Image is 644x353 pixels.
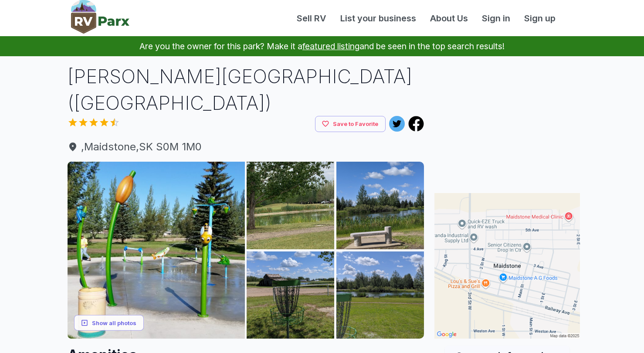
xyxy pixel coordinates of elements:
[475,12,517,25] a: Sign in
[423,12,475,25] a: About Us
[290,12,333,25] a: Sell RV
[74,315,144,331] button: Show all photos
[68,139,424,155] a: ,Maidstone,SK S0M 1M0
[434,193,580,339] img: Map for Delfrari Victoria Park (Maidstone City Park)
[336,251,424,339] img: AAcXr8ozKEVZSSx5Y52ZtljnezsBnzE0UpLSuyB9e-iDFUSPe4glV3bx12u8rSdtNXEeiDZgfZxOYkkIN3UzveqXYhoP1N0Dg...
[68,63,424,116] h1: [PERSON_NAME][GEOGRAPHIC_DATA] ([GEOGRAPHIC_DATA])
[333,12,423,25] a: List your business
[315,116,386,132] button: Save to Favorite
[247,251,334,339] img: AAcXr8q3xwXWXmG5U3bbMm-fWqcgVow6nEmIN5l1K3cKQTY1IL6EiMnBsEG8MzTfdaz4N8fwu7PWCtpLkgc1QSIb1r9ZLmf4X...
[68,139,424,155] span: , Maidstone , SK S0M 1M0
[10,36,634,56] p: Are you the owner for this park? Make it a and be seen in the top search results!
[247,162,334,249] img: AAcXr8o4Kk0ve2Y1wc6m3VNesR8e6AkWFvNe1J9Cat6IN6RZAlwhTz_JTDPfQun3D6mgj2Ik-RRM4o7i0We4axSohSH41puxB...
[302,41,359,51] a: featured listing
[336,162,424,249] img: AAcXr8rpHKO-5X-DB-wTPR2G-H3ueizQjSP0czMdJWYSMDou1zApLycWWH17RyQks1cEQ8Ylz_C-3l_iJKA5xAyKSWmDLLAhN...
[517,12,563,25] a: Sign up
[434,63,580,172] iframe: Advertisement
[68,162,245,339] img: AAcXr8obRbnK2m7cTclsNyGAOFNgpEZu4YrzlKT9gMURJ4TkqVgar5XwSvI4GvwksqNuKwoNqOcs2VIq80lTqgqF0NoBArEi_...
